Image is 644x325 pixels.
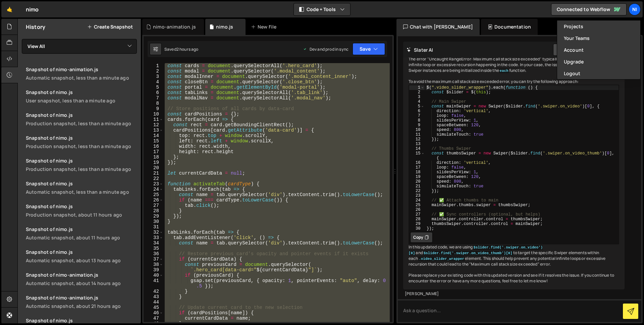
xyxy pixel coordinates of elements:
div: Snapshot of nimo.js [26,157,137,164]
div: nimo-animation.js [153,24,196,30]
code: $slider.find('.swiper.on_video_thumb')[0] [423,251,513,256]
div: 19 [409,175,425,179]
div: 9 [144,106,163,111]
div: 42 [144,289,163,294]
div: Automatic snapshot, about 21 hours ago [26,303,137,309]
div: 36 [144,251,163,257]
div: 23 [144,181,163,187]
div: 5 [144,85,163,90]
div: 28 [409,217,425,222]
div: 7 [144,95,163,101]
div: 7 [409,113,425,118]
div: 8 [409,118,425,123]
div: Snapshot of nimo.js [26,203,137,210]
div: Snapshot of nimo.js [26,317,137,324]
div: 21 [409,184,425,189]
a: Snapshot of nimo.js Automatic snapshot, about 13 hours ago [22,245,141,268]
div: 14 [409,146,425,151]
div: 8 [144,101,163,106]
div: 5 [409,104,425,109]
a: Snapshot of nimo.jsAutomatic snapshot, less than a minute ago [22,176,141,199]
div: Documentation [481,19,538,35]
div: Dev and prod in sync [303,46,348,52]
div: 2 [144,68,163,74]
div: 6 [144,90,163,95]
div: 3 [144,74,163,79]
div: 43 [144,294,163,299]
div: 10 [144,111,163,117]
div: Snapshot of nimo-animation.js [26,272,137,278]
div: Snapshot of nimo.js [26,226,137,232]
div: Automatic snapshot, less than a minute ago [26,189,137,195]
div: 1 [144,63,163,68]
h2: History [26,23,45,31]
div: 22 [409,189,425,193]
button: Logout [557,67,640,79]
a: Snapshot of nimo.js Automatic snapshot, about 11 hours ago [22,222,141,245]
div: 29 [144,214,163,219]
div: 4 [144,79,163,85]
a: Snapshot of nimo.jsProduction snapshot, less than a minute ago [22,153,141,176]
div: 15 [409,151,425,160]
code: .video_slider_wrapper [418,257,465,261]
div: 10 [409,128,425,132]
div: New File [251,24,279,30]
a: Snapshot of nimo.jsProduction snapshot, less than a minute ago [22,131,141,153]
div: Snapshot of nimo-animation.js [26,294,137,301]
div: 35 [144,246,163,251]
div: 44 [144,299,163,305]
div: 26 [409,207,425,212]
div: Production snapshot, less than a minute ago [26,166,137,172]
div: 22 [144,176,163,181]
div: 38 [144,262,163,267]
div: Snapshot of nimo.js [26,180,137,187]
a: Connected to Webflow [551,3,627,15]
button: Copy [410,232,433,243]
div: 17 [144,149,163,154]
button: Save [353,43,385,55]
div: 23 [409,193,425,198]
div: 40 [144,273,163,278]
div: 21 [144,171,163,176]
div: Automatic snapshot, less than a minute ago [26,75,137,81]
div: 16 [144,144,163,149]
div: 20 [409,179,425,184]
div: 47 [144,316,163,321]
div: 19 [144,160,163,165]
div: 45 [144,305,163,310]
div: 2 [409,90,425,95]
a: Snapshot of nimo.js Production snapshot, about 11 hours ago [22,199,141,222]
div: 25 [409,203,425,207]
div: 13 [409,142,425,146]
button: Code + Tools [294,3,350,15]
div: Snapshot of nimo.js [26,249,137,255]
div: 18 [409,170,425,175]
div: 46 [144,310,163,316]
div: 33 [144,235,163,240]
a: 🤙 [1,1,18,17]
div: 29 [409,222,425,226]
div: Production snapshot, less than a minute ago [26,120,137,127]
div: 31 [144,224,163,230]
div: 41 [144,278,163,289]
div: 6 [409,109,425,113]
div: 32 [144,230,163,235]
a: Snapshot of nimo-animation.js Automatic snapshot, about 21 hours ago [22,290,141,313]
div: 28 [144,208,163,214]
div: 2 hours ago [176,46,199,52]
div: Automatic snapshot, about 13 hours ago [26,257,137,264]
div: 9 [409,123,425,128]
a: Snapshot of nimo.jsProduction snapshot, less than a minute ago [22,108,141,131]
div: 12 [144,122,163,128]
a: Your Teams [557,32,640,44]
div: Chat with [PERSON_NAME] [396,19,480,35]
a: Account [557,44,640,56]
div: Automatic snapshot, about 14 hours ago [26,280,137,286]
div: User snapshot, less than a minute ago [26,97,137,104]
div: 4 [409,99,425,104]
h2: Slater AI [407,47,433,53]
div: Automatic snapshot, about 11 hours ago [26,234,137,241]
div: 30 [144,219,163,224]
div: You [416,37,634,44]
div: [PERSON_NAME] [405,291,623,297]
